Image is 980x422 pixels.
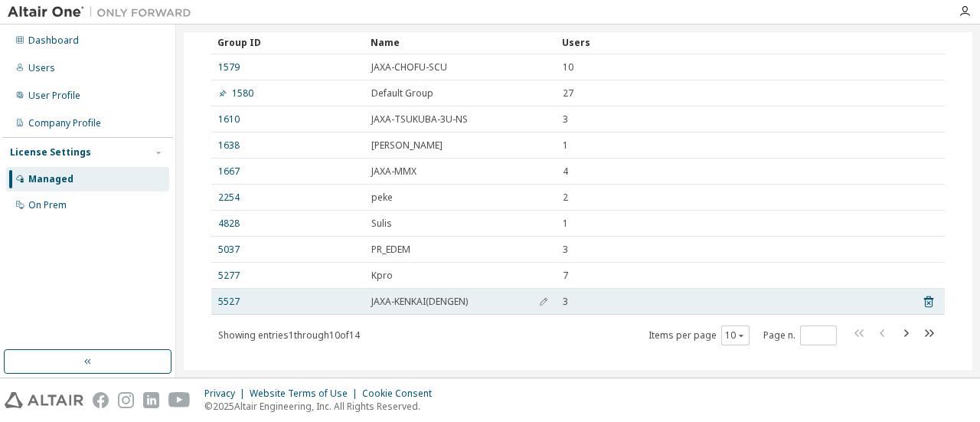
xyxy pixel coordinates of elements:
div: Dashboard [28,34,79,47]
div: On Prem [28,199,67,211]
a: 1579 [218,61,240,74]
span: [PERSON_NAME] [371,139,443,152]
a: 1667 [218,165,240,178]
span: JAXA-MMX [371,165,416,178]
span: JAXA-TSUKUBA-3U-NS [371,113,468,126]
img: linkedin.svg [143,392,159,408]
span: Page n. [763,325,837,345]
a: 5277 [218,270,240,282]
span: JAXA-KENKAI(DENGEN) [371,296,468,308]
span: JAXA-CHOFU-SCU [371,61,447,74]
div: Website Terms of Use [250,388,362,400]
a: 4828 [218,218,240,230]
div: User Profile [28,90,80,102]
span: 1 [563,218,568,230]
span: 4 [563,165,568,178]
span: Items per page [648,325,750,345]
button: 10 [725,329,746,342]
img: Altair One [8,5,199,20]
a: 1638 [218,139,240,152]
a: 1610 [218,113,240,126]
a: 5527 [218,296,240,308]
span: Sulis [371,218,392,230]
span: Kpro [371,270,393,282]
span: PR_EDEM [371,244,410,256]
img: instagram.svg [118,392,134,408]
span: 3 [563,113,568,126]
div: License Settings [10,146,91,159]
img: facebook.svg [93,392,109,408]
img: youtube.svg [168,392,191,408]
div: Users [562,30,894,54]
a: 1580 [218,87,253,100]
span: 10 [563,61,573,74]
img: altair_logo.svg [5,392,83,408]
span: 3 [563,296,568,308]
span: 7 [563,270,568,282]
span: 1 [563,139,568,152]
div: Company Profile [28,117,101,129]
span: Default Group [371,87,433,100]
div: Name [371,30,550,54]
span: 27 [563,87,573,100]
div: Managed [28,173,73,185]
a: 2254 [218,191,240,204]
span: 3 [563,244,568,256]
div: Group ID [217,30,358,54]
div: Cookie Consent [362,388,441,400]
span: Showing entries 1 through 10 of 14 [218,329,360,342]
span: 2 [563,191,568,204]
div: Privacy [204,388,250,400]
span: peke [371,191,393,204]
div: Users [28,62,55,74]
a: 5037 [218,244,240,256]
p: © 2025 Altair Engineering, Inc. All Rights Reserved. [204,400,441,413]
